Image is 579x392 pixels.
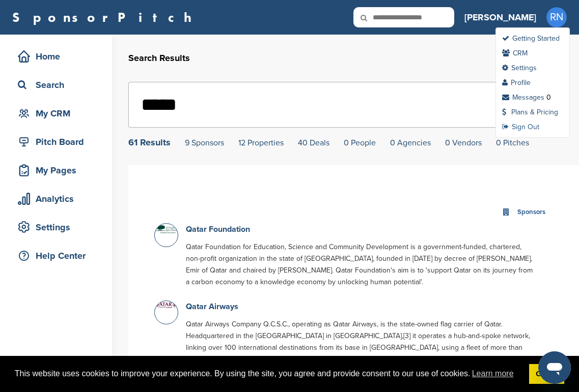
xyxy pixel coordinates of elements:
[515,206,548,218] div: Sponsors
[344,138,376,148] a: 0 People
[502,64,537,72] a: Settings
[529,364,564,384] a: dismiss cookie message
[10,130,102,154] a: Pitch Board
[15,47,102,66] div: Home
[502,49,528,57] a: CRM
[15,76,102,94] div: Search
[496,138,529,148] a: 0 Pitches
[445,138,482,148] a: 0 Vendors
[128,138,171,147] div: 61 Results
[15,247,102,265] div: Help Center
[155,224,180,234] img: Data
[390,138,431,148] a: 0 Agencies
[128,51,567,65] h2: Search Results
[502,78,531,87] a: Profile
[502,123,539,131] a: Sign Out
[10,73,102,97] a: Search
[15,161,102,179] div: My Pages
[10,159,102,182] a: My Pages
[15,104,102,123] div: My CRM
[10,187,102,210] a: Analytics
[155,301,180,308] img: Open uri20141112 50798 kmbu2i
[12,11,198,24] a: SponsorPitch
[464,10,536,24] h3: [PERSON_NAME]
[546,7,567,27] span: RN
[15,218,102,236] div: Settings
[186,301,238,312] a: Qatar Airways
[185,138,224,148] a: 9 Sponsors
[186,241,535,288] p: Qatar Foundation for Education, Science and Community Development is a government-funded, charter...
[298,138,329,148] a: 40 Deals
[10,45,102,68] a: Home
[10,244,102,267] a: Help Center
[464,6,536,28] a: [PERSON_NAME]
[15,366,521,381] span: This website uses cookies to improve your experience. By using the site, you agree and provide co...
[538,351,571,384] iframe: Button to launch messaging window
[471,366,515,381] a: learn more about cookies
[238,138,284,148] a: 12 Properties
[10,102,102,125] a: My CRM
[15,190,102,208] div: Analytics
[10,216,102,239] a: Settings
[15,133,102,151] div: Pitch Board
[186,224,250,234] a: Qatar Foundation
[502,93,544,102] a: Messages
[502,108,558,116] a: Plans & Pricing
[546,93,551,102] div: 0
[502,34,560,43] a: Getting Started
